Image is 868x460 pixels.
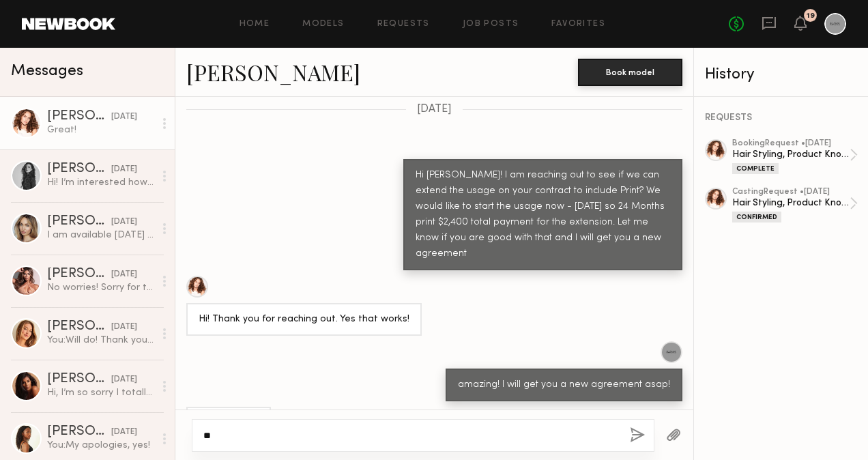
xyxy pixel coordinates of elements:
[47,124,154,136] div: Great!
[732,139,850,148] div: booking Request • [DATE]
[47,373,111,386] div: [PERSON_NAME]
[186,57,360,87] a: [PERSON_NAME]
[47,176,154,189] div: Hi! I’m interested however I don’t want to color my hair!
[578,59,682,86] button: Book model
[377,20,430,29] a: Requests
[111,321,137,334] div: [DATE]
[578,66,682,77] a: Book model
[111,111,137,124] div: [DATE]
[111,373,137,386] div: [DATE]
[111,216,137,229] div: [DATE]
[458,377,670,393] div: amazing! I will get you a new agreement asap!
[47,439,154,452] div: You: My apologies, yes!
[111,268,137,281] div: [DATE]
[47,215,111,229] div: [PERSON_NAME]
[47,281,154,294] div: No worries! Sorry for the pressure for confirmation- this week things have been popping up left a...
[416,168,670,262] div: Hi [PERSON_NAME]! I am reaching out to see if we can extend the usage on your contract to include...
[47,268,111,281] div: [PERSON_NAME]
[47,229,154,242] div: I am available [DATE] as well
[732,139,858,174] a: bookingRequest •[DATE]Hair Styling, Product Knowledge VideosComplete
[11,63,83,79] span: Messages
[417,104,452,115] span: [DATE]
[732,197,850,210] div: Hair Styling, Product Knowledge Videos
[47,162,111,176] div: [PERSON_NAME]
[111,163,137,176] div: [DATE]
[807,12,815,20] div: 19
[47,425,111,439] div: [PERSON_NAME]
[705,67,858,83] div: History
[240,20,270,29] a: Home
[47,386,154,399] div: Hi, I’m so sorry I totally missed this casting request. Is it still any chance for me to do the c...
[732,188,850,197] div: casting Request • [DATE]
[732,188,858,222] a: castingRequest •[DATE]Hair Styling, Product Knowledge VideosConfirmed
[302,20,344,29] a: Models
[463,20,519,29] a: Job Posts
[47,320,111,334] div: [PERSON_NAME]
[47,110,111,124] div: [PERSON_NAME]
[705,113,858,123] div: REQUESTS
[199,312,409,328] div: Hi! Thank you for reaching out. Yes that works!
[732,163,779,174] div: Complete
[47,334,154,347] div: You: Will do! Thank you for getting back to us!
[732,212,781,222] div: Confirmed
[732,148,850,161] div: Hair Styling, Product Knowledge Videos
[111,426,137,439] div: [DATE]
[551,20,605,29] a: Favorites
